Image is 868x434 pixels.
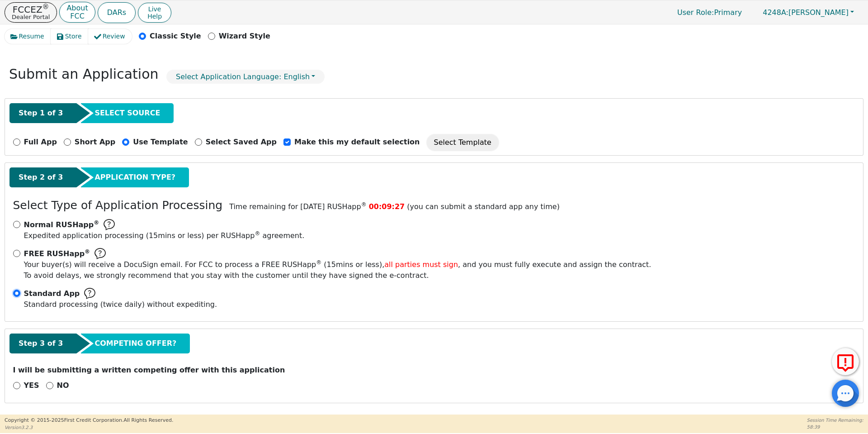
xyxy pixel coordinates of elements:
sup: ® [255,230,260,237]
button: Select Application Language: English [166,70,325,84]
p: 58:39 [807,424,863,430]
span: FREE RUSHapp [24,249,90,258]
button: Store [51,29,89,44]
p: Wizard Style [219,31,270,42]
span: Resume [19,32,44,41]
sup: ® [85,248,90,255]
p: Version 3.2.3 [5,424,173,431]
span: Live [147,5,162,13]
span: APPLICATION TYPE? [94,172,175,183]
p: Classic Style [150,31,201,42]
button: Resume [5,29,51,44]
span: All Rights Reserved. [123,417,173,423]
button: Report Error to FCC [832,348,859,375]
span: 00:09:27 [369,202,405,211]
p: Session Time Remaining: [807,417,863,424]
p: Select Saved App [206,137,277,148]
button: Select Template [427,134,499,151]
span: Standard App [24,288,80,299]
span: SELECT SOURCE [94,108,160,119]
span: (you can submit a standard app any time) [407,202,560,211]
p: Primary [668,4,751,21]
button: DARs [98,2,136,23]
span: Expedited application processing ( 15 mins or less) per RUSHapp agreement. [24,231,305,240]
span: To avoid delays, we strongly recommend that you stay with the customer until they have signed the... [24,259,651,281]
p: Dealer Portal [12,14,50,20]
span: 4248A: [763,8,788,17]
h2: Submit an Application [9,66,159,82]
p: YES [24,380,39,391]
sup: ® [361,201,367,208]
span: [PERSON_NAME] [763,8,849,17]
button: Review [88,29,132,44]
span: Step 1 of 3 [19,108,63,119]
button: 4248A:[PERSON_NAME] [753,5,863,19]
p: Use Template [133,137,188,148]
span: Normal RUSHapp [24,220,99,229]
p: Short App [75,137,115,148]
img: Help Bubble [84,288,95,299]
p: About [66,5,88,12]
a: User Role:Primary [668,4,751,21]
img: Help Bubble [104,219,115,230]
span: all parties must sign [384,260,458,269]
span: User Role : [677,8,714,17]
span: Step 2 of 3 [19,172,63,183]
span: Standard processing (twice daily) without expediting. [24,300,217,309]
p: NO [57,380,69,391]
span: Help [147,13,162,20]
p: Copyright © 2015- 2025 First Credit Corporation. [5,417,173,424]
span: Review [103,32,125,41]
sup: ® [94,219,99,226]
sup: ® [316,259,321,266]
sup: ® [42,3,49,11]
p: Make this my default selection [294,137,420,148]
span: COMPETING OFFER? [94,338,176,349]
p: FCCEZ [12,5,50,14]
p: Full App [24,137,57,148]
span: Step 3 of 3 [19,338,63,349]
p: I will be submitting a written competing offer with this application [13,365,855,376]
span: Time remaining for [DATE] RUSHapp [229,202,367,211]
img: Help Bubble [94,248,106,259]
span: Store [65,32,82,41]
span: Your buyer(s) will receive a DocuSign email. For FCC to process a FREE RUSHapp ( 15 mins or less)... [24,260,651,269]
button: LiveHelp [138,3,171,23]
h3: Select Type of Application Processing [13,199,223,212]
button: AboutFCC [59,2,95,23]
button: FCCEZ®Dealer Portal [5,2,57,23]
p: FCC [66,13,88,20]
